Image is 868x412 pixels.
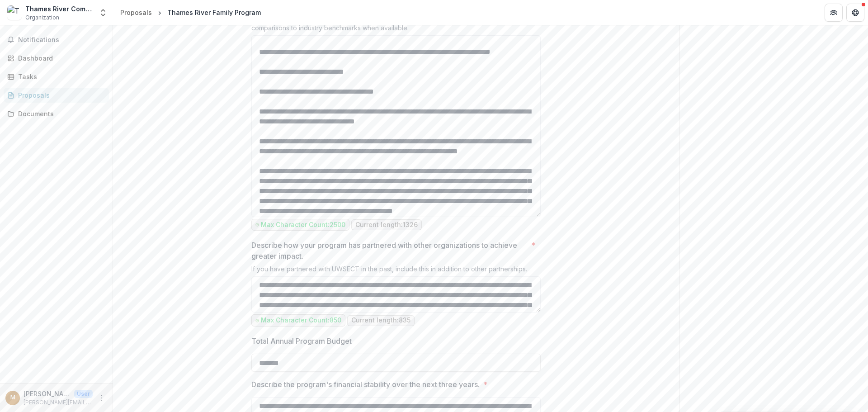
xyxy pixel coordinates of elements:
[120,8,152,17] div: Proposals
[825,4,843,22] button: Partners
[117,6,264,19] nav: breadcrumb
[355,221,418,229] p: Current length: 1326
[4,88,109,103] a: Proposals
[4,69,109,84] a: Tasks
[4,33,109,47] button: Notifications
[4,51,109,66] a: Dashboard
[97,4,109,22] button: Open entity switcher
[18,90,102,100] div: Proposals
[96,393,107,403] button: More
[18,36,105,44] span: Notifications
[18,53,102,63] div: Dashboard
[10,395,15,401] div: michaelv@trfp.org
[261,317,341,324] p: Max Character Count: 850
[351,317,410,324] p: Current length: 835
[74,390,93,398] p: User
[251,16,541,35] div: Provide data and narrative that demonstrates the program's success last year. Include comparisons...
[18,72,102,81] div: Tasks
[251,336,352,346] p: Total Annual Program Budget
[251,265,541,276] div: If you have partnered with UWSECT in the past, include this in addition to other partnerships.
[117,6,156,19] a: Proposals
[25,4,93,14] div: Thames River Community Service, Inc.
[18,109,102,118] div: Documents
[24,389,71,398] p: [PERSON_NAME][EMAIL_ADDRESS][DOMAIN_NAME]
[25,14,59,22] span: Organization
[24,398,93,407] p: [PERSON_NAME][EMAIL_ADDRESS][DOMAIN_NAME]
[7,5,22,20] img: Thames River Community Service, Inc.
[251,240,528,261] p: Describe how your program has partnered with other organizations to achieve greater impact.
[167,8,261,17] div: Thames River Family Program
[846,4,864,22] button: Get Help
[4,106,109,121] a: Documents
[251,379,480,390] p: Describe the program's financial stability over the next three years.
[261,221,345,229] p: Max Character Count: 2500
